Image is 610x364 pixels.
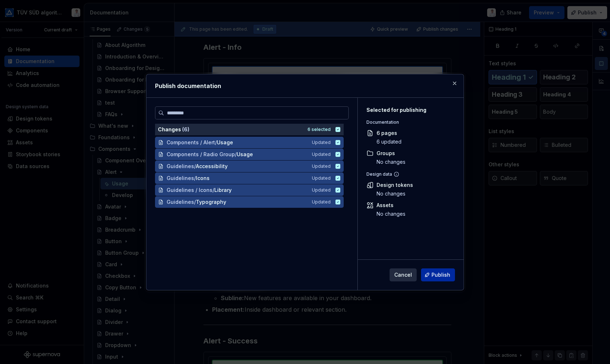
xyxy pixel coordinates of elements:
span: / [194,175,196,182]
div: Changes [158,126,303,133]
span: Updated [312,187,331,193]
span: Updated [312,140,331,145]
div: 6 selected [308,127,331,132]
span: Cancel [394,271,412,279]
span: Components / Alert [167,139,215,146]
span: Updated [312,152,331,157]
span: ( 6 ) [182,126,189,132]
span: / [194,198,196,206]
div: No changes [377,190,413,197]
h2: Publish documentation [155,82,455,90]
span: / [212,187,214,194]
span: Usage [217,139,233,146]
span: Updated [312,199,331,205]
span: Typography [196,198,226,206]
span: / [215,139,217,146]
span: Guidelines [167,175,194,182]
div: Design tokens [377,181,413,189]
button: Cancel [390,268,417,281]
span: Guidelines [167,163,194,170]
span: Guidelines [167,198,194,206]
span: Accessibility [196,163,228,170]
div: Documentation [366,119,447,125]
span: Usage [237,151,253,158]
button: Publish [421,268,455,281]
span: / [235,151,237,158]
div: 6 updated [377,138,401,145]
span: / [194,163,196,170]
span: Components / Radio Group [167,151,235,158]
span: Publish [431,271,450,279]
div: Assets [377,202,405,209]
span: Updated [312,175,331,181]
span: Library [214,187,232,194]
span: Icons [196,175,210,182]
span: Updated [312,163,331,169]
div: Groups [377,150,405,157]
div: Selected for publishing [366,106,447,114]
div: No changes [377,210,405,218]
span: Guidelines / Icons [167,187,212,194]
div: No changes [377,158,405,166]
div: Design data [366,171,447,177]
div: 6 pages [377,130,401,137]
